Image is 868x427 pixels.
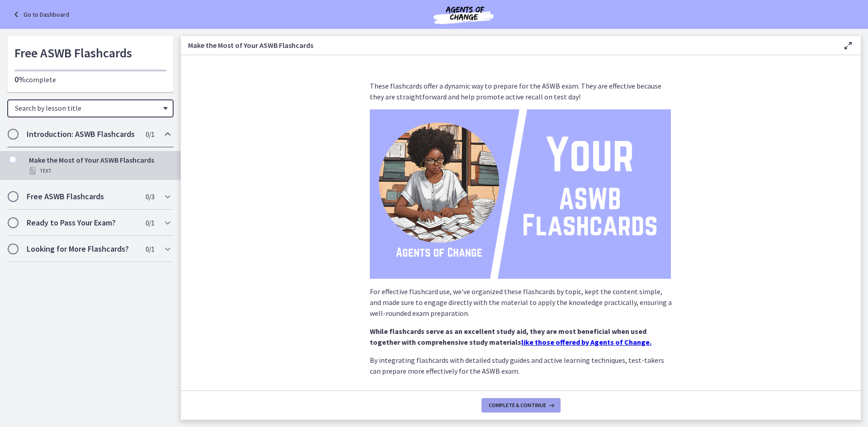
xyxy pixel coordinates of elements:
[489,402,546,409] span: Complete & continue
[188,40,828,51] h3: Make the Most of Your ASWB Flashcards
[370,327,646,347] strong: While flashcards serve as an excellent study aid, they are most beneficial when used together wit...
[29,165,170,176] div: Text
[27,217,137,228] h2: Ready to Pass Your Exam?
[7,99,174,117] div: Search by lesson title
[29,155,170,176] div: Make the Most of Your ASWB Flashcards
[27,129,137,140] h2: Introduction: ASWB Flashcards
[11,9,69,20] a: Go to Dashboard
[14,74,166,85] p: complete
[27,191,137,202] h2: Free ASWB Flashcards
[481,398,561,413] button: Complete & continue
[409,4,518,25] img: Agents of Change
[370,109,671,279] img: Your_ASWB_Flashcards.png
[370,355,672,376] p: By integrating flashcards with detailed study guides and active learning techniques, test-takers ...
[146,244,154,254] span: 0 / 1
[370,80,672,102] p: These flashcards offer a dynamic way to prepare for the ASWB exam. They are effective because the...
[370,286,672,319] p: For effective flashcard use, we've organized these flashcards by topic, kept the content simple, ...
[27,244,137,254] h2: Looking for More Flashcards?
[146,129,154,140] span: 0 / 1
[14,74,26,84] span: 0%
[15,103,159,113] span: Search by lesson title
[146,217,154,228] span: 0 / 1
[521,338,651,347] a: like those offered by Agents of Change.
[146,191,154,202] span: 0 / 3
[14,43,166,62] h1: Free ASWB Flashcards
